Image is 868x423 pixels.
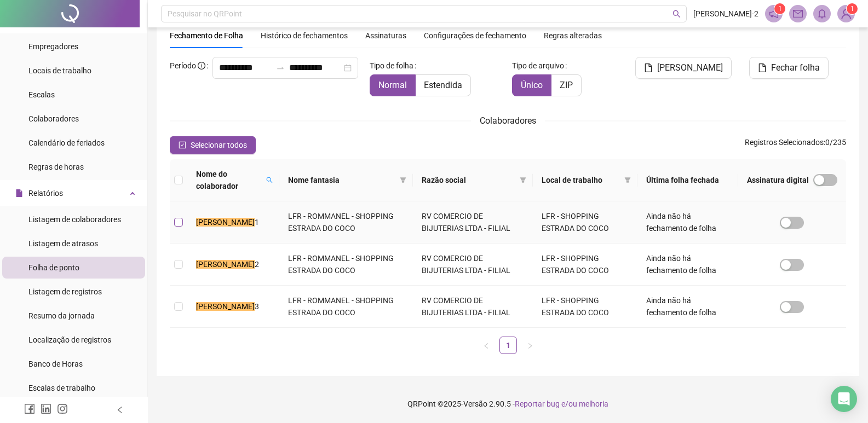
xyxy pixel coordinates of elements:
[622,172,633,188] span: filter
[817,9,827,19] span: bell
[793,9,803,19] span: mail
[148,385,868,423] footer: QRPoint © 2025 - 2.90.5 -
[831,386,857,412] div: Open Intercom Messenger
[544,32,602,39] span: Regras alteradas
[28,90,55,99] span: Escalas
[279,286,413,328] td: LFR - ROMMANEL - SHOPPING ESTRADA DO COCO
[264,166,275,194] span: search
[378,80,407,90] span: Normal
[28,311,95,320] span: Resumo da jornada
[266,177,273,183] span: search
[646,296,716,317] span: Ainda não há fechamento de folha
[745,136,846,154] span: : 0 / 235
[533,201,637,244] td: LFR - SHOPPING ESTRADA DO COCO
[745,138,824,147] span: Registros Selecionados
[774,3,785,14] sup: 1
[28,263,79,272] span: Folha de ponto
[28,287,102,296] span: Listagem de registros
[400,177,406,183] span: filter
[170,136,256,154] button: Selecionar todos
[646,212,716,233] span: Ainda não há fechamento de folha
[778,5,782,13] span: 1
[769,9,779,19] span: notification
[413,244,533,286] td: RV COMERCIO DE BIJUTERIAS LTDA - FILIAL
[365,32,406,39] span: Assinaturas
[196,218,255,227] mark: [PERSON_NAME]
[116,406,124,414] span: left
[483,343,490,349] span: left
[370,60,413,72] span: Tipo de folha
[758,63,767,72] span: file
[196,168,262,192] span: Nome do colaborador
[424,80,462,90] span: Estendida
[279,201,413,244] td: LFR - ROMMANEL - SHOPPING ESTRADA DO COCO
[170,61,196,70] span: Período
[747,174,809,186] span: Assinatura digital
[255,260,259,269] span: 2
[170,31,243,40] span: Fechamento de Folha
[413,286,533,328] td: RV COMERCIO DE BIJUTERIAS LTDA - FILIAL
[255,218,259,227] span: 1
[521,337,539,354] button: right
[279,244,413,286] td: LFR - ROMMANEL - SHOPPING ESTRADA DO COCO
[28,360,83,368] span: Banco de Horas
[276,63,285,72] span: swap-right
[520,177,526,183] span: filter
[276,63,285,72] span: to
[521,80,543,90] span: Único
[424,32,526,39] span: Configurações de fechamento
[28,215,121,224] span: Listagem de colaboradores
[28,384,95,392] span: Escalas de trabalho
[527,343,533,349] span: right
[518,172,528,188] span: filter
[28,189,63,198] span: Relatórios
[478,337,495,354] li: Página anterior
[646,254,716,275] span: Ainda não há fechamento de folha
[693,8,758,20] span: [PERSON_NAME]-2
[749,57,829,79] button: Fechar folha
[196,302,255,311] mark: [PERSON_NAME]
[850,5,854,13] span: 1
[637,159,738,201] th: Última folha fechada
[657,61,723,74] span: [PERSON_NAME]
[198,62,205,69] span: info-circle
[255,302,259,311] span: 3
[179,141,186,149] span: check-square
[771,61,820,74] span: Fechar folha
[500,337,516,354] a: 1
[463,399,487,408] span: Versão
[478,337,495,354] button: left
[560,80,573,90] span: ZIP
[24,403,35,414] span: facebook
[28,239,98,248] span: Listagem de atrasos
[28,335,111,344] span: Localização de registros
[521,337,539,354] li: Próxima página
[624,177,631,183] span: filter
[838,5,854,22] img: 83410
[261,31,348,40] span: Histórico de fechamentos
[288,174,395,186] span: Nome fantasia
[28,163,84,171] span: Regras de horas
[28,66,91,75] span: Locais de trabalho
[41,403,51,414] span: linkedin
[499,337,517,354] li: 1
[533,286,637,328] td: LFR - SHOPPING ESTRADA DO COCO
[398,172,409,188] span: filter
[413,201,533,244] td: RV COMERCIO DE BIJUTERIAS LTDA - FILIAL
[480,115,536,126] span: Colaboradores
[196,260,255,269] mark: [PERSON_NAME]
[57,403,68,414] span: instagram
[28,138,105,147] span: Calendário de feriados
[191,139,247,151] span: Selecionar todos
[644,63,653,72] span: file
[533,244,637,286] td: LFR - SHOPPING ESTRADA DO COCO
[15,189,23,197] span: file
[28,42,78,51] span: Empregadores
[515,399,608,408] span: Reportar bug e/ou melhoria
[847,3,858,14] sup: Atualize o seu contato no menu Meus Dados
[512,60,564,72] span: Tipo de arquivo
[28,114,79,123] span: Colaboradores
[635,57,732,79] button: [PERSON_NAME]
[422,174,515,186] span: Razão social
[672,10,681,18] span: search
